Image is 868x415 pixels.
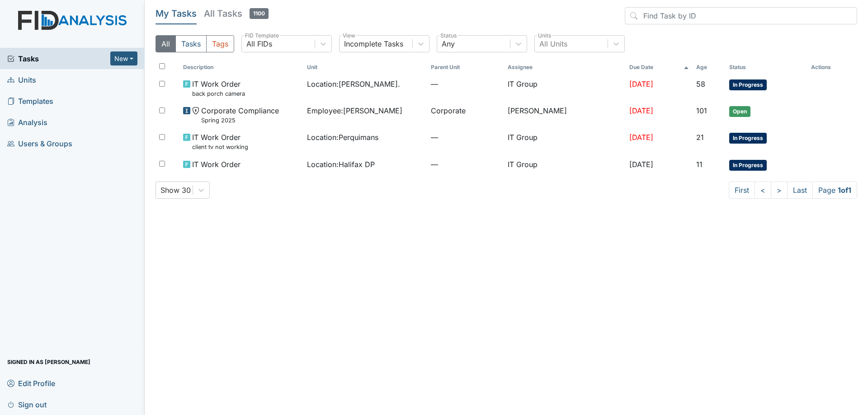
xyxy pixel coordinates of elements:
div: All FIDs [246,38,272,49]
span: Users & Groups [7,136,72,150]
span: 11 [696,160,703,169]
span: 21 [696,133,704,142]
strong: 1 of 1 [838,186,851,195]
a: Last [787,182,813,199]
span: Location : [PERSON_NAME]. [307,79,400,89]
span: Location : Perquimans [307,132,378,143]
span: Open [729,106,750,117]
h5: All Tasks [204,7,269,20]
small: client tv not working [192,143,248,151]
th: Assignee [504,60,626,75]
span: In Progress [729,79,767,90]
th: Toggle SortBy [427,60,504,75]
h5: My Tasks [156,7,197,20]
td: IT Group [504,155,626,174]
div: Incomplete Tasks [344,38,403,49]
span: Analysis [7,115,47,129]
span: [DATE] [629,106,653,115]
th: Toggle SortBy [303,60,427,75]
th: Toggle SortBy [726,60,807,75]
span: Edit Profile [7,376,55,390]
td: [PERSON_NAME] [504,102,626,128]
input: Find Task by ID [625,7,857,24]
th: Toggle SortBy [179,60,303,75]
span: Employee : [PERSON_NAME] [307,105,402,116]
span: In Progress [729,133,767,144]
button: New [110,51,137,65]
span: [DATE] [629,79,653,89]
span: Templates [7,94,53,108]
button: All [156,35,176,52]
a: Tasks [7,53,110,64]
td: IT Group [504,75,626,102]
span: 101 [696,106,707,115]
span: Location : Halifax DP [307,159,375,170]
th: Toggle SortBy [693,60,726,75]
div: Show 30 [160,185,191,196]
small: Spring 2025 [201,116,279,125]
span: Signed in as [PERSON_NAME] [7,355,90,369]
th: Actions [807,60,853,75]
span: [DATE] [629,133,653,142]
span: Units [7,73,36,87]
button: Tags [206,35,234,52]
span: — [431,132,500,143]
button: Tasks [175,35,207,52]
nav: task-pagination [729,182,857,199]
small: back porch camera [192,89,245,98]
span: IT Work Order [192,159,241,170]
span: Page [812,182,857,199]
span: Corporate Compliance Spring 2025 [201,105,279,125]
input: Toggle All Rows Selected [159,63,165,69]
span: 58 [696,79,705,89]
div: Type filter [156,35,234,52]
span: IT Work Order client tv not working [192,132,248,151]
a: First [729,182,755,199]
span: 1100 [250,8,269,19]
a: < [755,182,771,199]
span: IT Work Order back porch camera [192,79,245,98]
a: > [771,182,788,199]
td: IT Group [504,128,626,155]
div: All Units [539,38,567,49]
div: Any [442,38,455,49]
span: — [431,159,500,170]
th: Toggle SortBy [626,60,693,75]
span: Sign out [7,397,47,411]
span: [DATE] [629,160,653,169]
span: — [431,79,500,89]
span: Corporate [431,105,466,116]
span: In Progress [729,160,767,171]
